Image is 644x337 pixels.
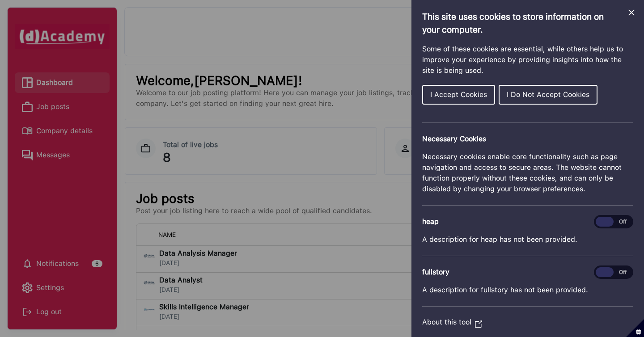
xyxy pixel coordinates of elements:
h3: heap [422,216,633,227]
span: On [596,217,614,227]
button: I Do Not Accept Cookies [499,85,597,105]
h2: Necessary Cookies [422,134,633,144]
h3: fullstory [422,267,633,278]
p: Necessary cookies enable core functionality such as page navigation and access to secure areas. T... [422,152,633,194]
button: I Accept Cookies [422,85,495,105]
a: About this tool [422,318,482,326]
p: Some of these cookies are essential, while others help us to improve your experience by providing... [422,44,633,76]
p: A description for fullstory has not been provided. [422,285,633,295]
button: Set cookie preferences [626,319,644,337]
p: A description for heap has not been provided. [422,234,633,245]
span: Off [614,267,631,277]
h1: This site uses cookies to store information on your computer. [422,11,633,37]
span: I Do Not Accept Cookies [507,90,589,99]
button: Close Cookie Control [626,7,637,18]
span: Off [614,217,631,227]
span: On [596,267,614,277]
span: I Accept Cookies [430,90,487,99]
